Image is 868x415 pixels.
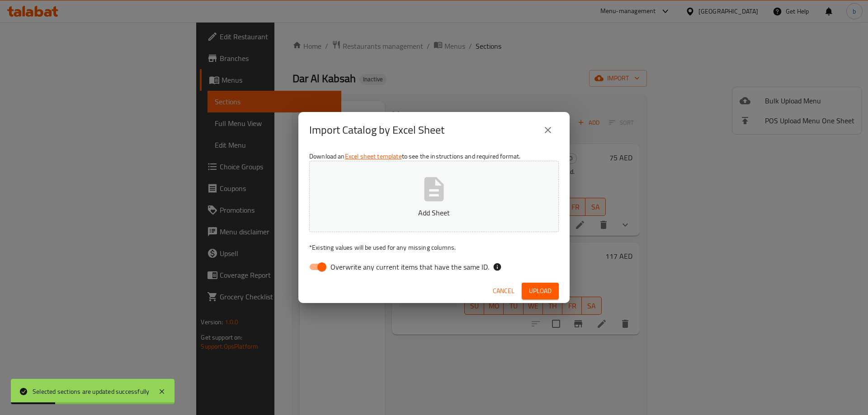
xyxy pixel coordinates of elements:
[298,148,570,279] div: Download an to see the instructions and required format.
[309,123,444,137] h2: Import Catalog by Excel Sheet
[309,243,559,252] p: Existing values will be used for any missing columns.
[330,261,489,272] span: Overwrite any current items that have the same ID.
[345,150,402,162] a: Excel sheet template
[522,283,559,299] button: Upload
[309,161,559,232] button: Add Sheet
[323,207,545,218] p: Add Sheet
[493,262,502,271] svg: If the overwrite option isn't selected, then the items that match an existing ID will be ignored ...
[493,285,514,297] span: Cancel
[489,283,518,299] button: Cancel
[537,119,559,141] button: close
[529,285,552,297] span: Upload
[33,387,149,396] div: Selected sections are updated successfully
